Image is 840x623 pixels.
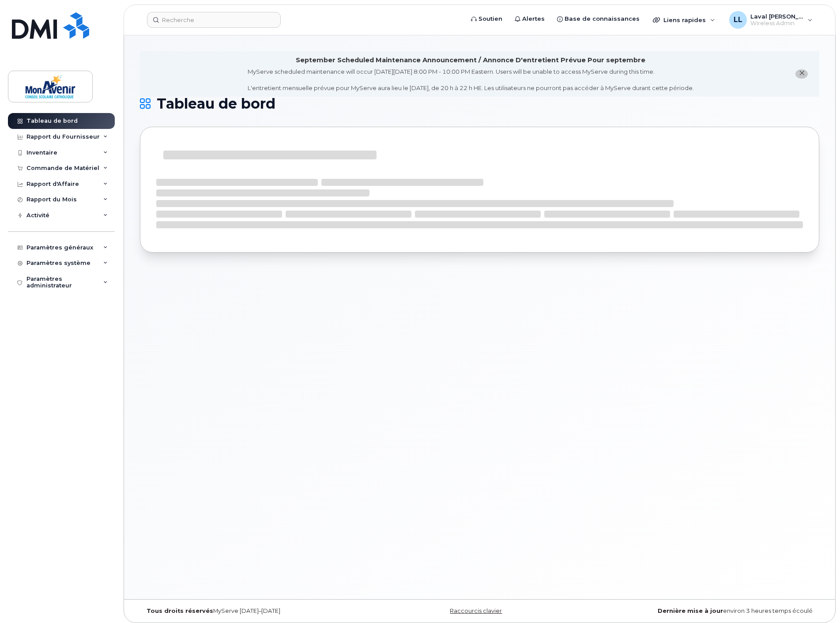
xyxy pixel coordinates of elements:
div: September Scheduled Maintenance Announcement / Annonce D'entretient Prévue Pour septembre [296,56,645,65]
div: MyServe scheduled maintenance will occur [DATE][DATE] 8:00 PM - 10:00 PM Eastern. Users will be u... [248,68,694,92]
button: close notification [795,69,808,79]
strong: Tous droits réservés [147,608,213,614]
div: MyServe [DATE]–[DATE] [140,608,366,615]
span: Tableau de bord [157,97,275,110]
strong: Dernière mise à jour [658,608,723,614]
a: Raccourcis clavier [450,608,502,614]
div: environ 3 heures temps écoulé [593,608,819,615]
